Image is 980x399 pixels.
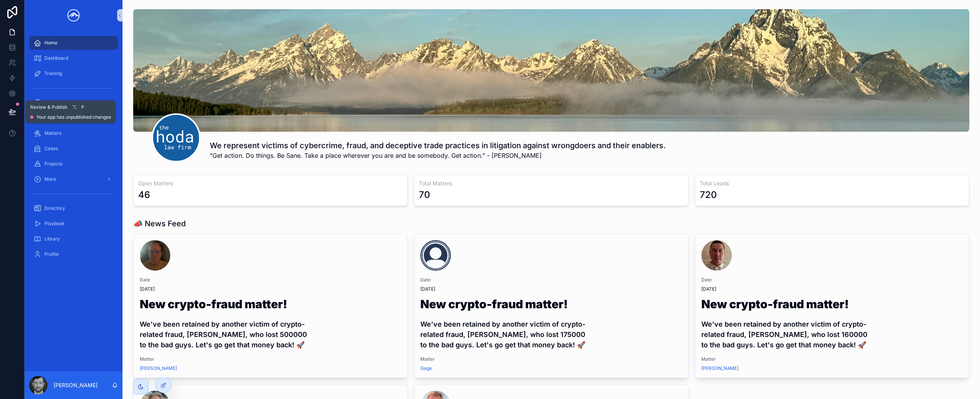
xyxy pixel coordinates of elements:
[419,180,683,187] h3: Total Matters
[140,319,401,350] h4: We've been retained by another victim of crypto-related fraud, [PERSON_NAME], who lost 500000 to ...
[44,221,65,227] span: Playbook
[701,319,963,350] h4: We've been retained by another victim of crypto-related fraud, [PERSON_NAME], who lost 160000 to ...
[210,151,666,160] span: "Get action. Do things. Be Sane. Take a place wherever you are and be somebody. Get action." - [P...
[29,36,118,50] a: Home
[29,51,118,65] a: Dashboard
[140,286,401,292] span: [DATE]
[420,365,432,371] a: Gage
[138,189,150,201] div: 46
[419,189,430,201] div: 70
[29,96,118,110] a: Leads
[44,100,57,106] span: Leads
[30,104,67,110] span: Review & Publish
[44,146,58,152] span: Cases
[420,277,682,283] span: Date
[29,201,118,215] a: Directory
[29,172,118,186] a: More
[701,298,963,313] h1: New crypto-fraud matter!
[44,176,56,182] span: More
[701,356,963,362] span: Matter
[420,286,682,292] span: [DATE]
[701,286,963,292] span: [DATE]
[138,180,403,187] h3: Open Matters
[29,157,118,171] a: Projects
[210,140,666,151] h1: We represent victims of cybercrime, fraud, and deceptive trade practices in litigation against wr...
[36,114,111,120] span: Your app has unpublished changes
[71,104,77,110] span: ⌥
[701,277,963,283] span: Date
[29,67,118,80] a: Training
[420,298,682,313] h1: New crypto-fraud matter!
[700,180,964,187] h3: Total Leads
[44,251,59,257] span: Profile
[29,232,118,246] a: Library
[44,205,65,211] span: Directory
[64,9,83,21] img: App logo
[44,130,61,136] span: Matters
[44,40,57,46] span: Home
[44,70,62,77] span: Training
[29,217,118,231] a: Playbook
[140,277,401,283] span: Date
[420,356,682,362] span: Matter
[54,381,98,389] p: [PERSON_NAME]
[140,365,177,371] a: [PERSON_NAME]
[44,161,62,167] span: Projects
[44,236,60,242] span: Library
[44,55,68,61] span: Dashboard
[80,104,86,110] span: P
[29,247,118,261] a: Profile
[133,218,186,229] h1: 📣 News Feed
[140,298,401,313] h1: New crypto-fraud matter!
[140,356,401,362] span: Matter
[700,189,717,201] div: 720
[420,319,682,350] h4: We've been retained by another victim of crypto-related fraud, [PERSON_NAME], who lost 175000 to ...
[29,142,118,155] a: Cases
[29,126,118,140] a: Matters
[24,31,122,271] div: scrollable content
[701,365,738,371] a: [PERSON_NAME]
